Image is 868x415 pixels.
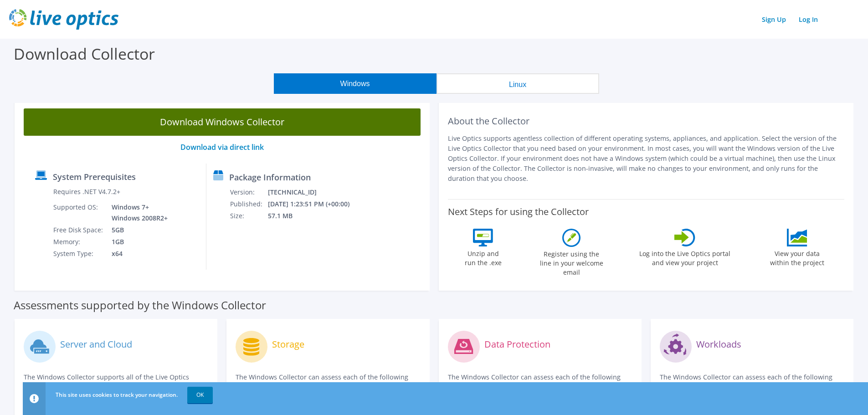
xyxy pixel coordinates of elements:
td: [DATE] 1:23:51 PM (+00:00) [267,198,362,210]
td: 57.1 MB [267,210,362,222]
button: Windows [274,73,437,94]
a: Sign Up [757,13,791,26]
label: Assessments supported by the Windows Collector [14,301,266,310]
label: System Prerequisites [53,172,136,181]
td: System Type: [53,248,105,260]
td: Size: [230,210,267,222]
label: Download Collector [14,43,155,64]
td: 1GB [105,236,169,248]
label: Log into the Live Optics portal and view your project [639,246,731,267]
a: Log In [794,13,822,26]
a: Download Windows Collector [24,108,421,136]
label: Requires .NET V4.7.2+ [53,187,120,196]
h2: About the Collector [448,116,845,127]
td: x64 [105,248,169,260]
label: Server and Cloud [60,340,132,349]
span: This site uses cookies to track your navigation. [56,391,178,399]
a: OK [187,387,213,403]
label: Unzip and run the .exe [462,246,504,267]
p: The Windows Collector can assess each of the following DPS applications. [448,372,632,392]
td: Version: [230,186,267,198]
label: Register using the line in your welcome email [537,247,606,277]
label: Workloads [696,340,741,349]
label: Storage [272,340,304,349]
label: View your data within the project [764,246,830,267]
a: Download via direct link [180,142,264,152]
p: The Windows Collector can assess each of the following storage systems. [236,372,420,392]
button: Linux [437,73,599,94]
p: Live Optics supports agentless collection of different operating systems, appliances, and applica... [448,133,845,184]
td: Supported OS: [53,201,105,224]
p: The Windows Collector can assess each of the following applications. [660,372,844,392]
td: [TECHNICAL_ID] [267,186,362,198]
p: The Windows Collector supports all of the Live Optics compute and cloud assessments. [24,372,208,392]
img: live_optics_svg.svg [9,9,118,30]
td: Memory: [53,236,105,248]
td: Published: [230,198,267,210]
td: Free Disk Space: [53,224,105,236]
td: 5GB [105,224,169,236]
td: Windows 7+ Windows 2008R2+ [105,201,169,224]
label: Package Information [229,173,311,182]
label: Next Steps for using the Collector [448,206,589,217]
label: Data Protection [484,340,550,349]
